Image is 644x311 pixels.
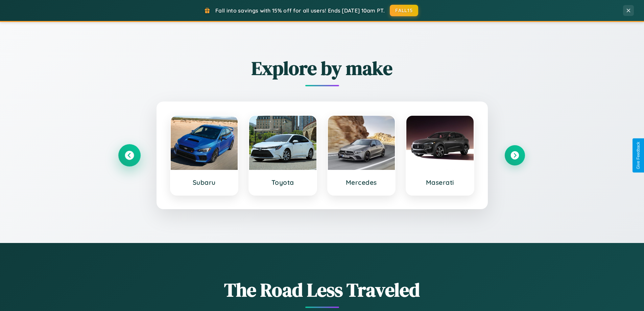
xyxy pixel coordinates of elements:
[256,178,310,186] h3: Toyota
[177,178,231,186] h3: Subaru
[215,7,385,14] span: Fall into savings with 15% off for all users! Ends [DATE] 10am PT.
[119,55,525,81] h2: Explore by make
[390,5,418,16] button: FALL15
[636,142,641,169] div: Give Feedback
[119,277,525,303] h1: The Road Less Traveled
[413,178,467,186] h3: Maserati
[335,178,388,186] h3: Mercedes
